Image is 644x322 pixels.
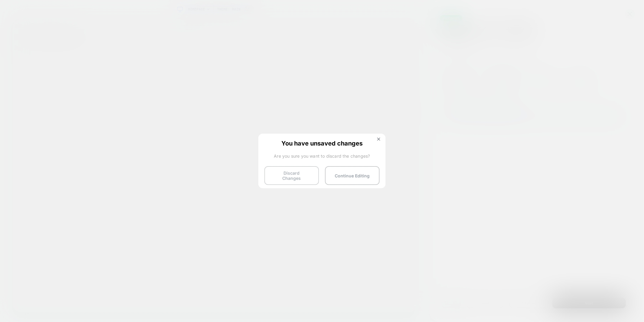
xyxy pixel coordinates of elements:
[2,36,536,44] p: Please try again in 30 seconds.
[264,166,319,185] button: Discard Changes
[377,138,380,141] img: close
[325,166,380,185] button: Continue Editing
[2,20,536,44] h2: The server encountered a temporary error and could not complete your request.
[264,153,380,159] span: Are you sure you want to discard the changes?
[264,140,380,146] span: You have unsaved changes
[2,2,536,14] h1: Error: Server Error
